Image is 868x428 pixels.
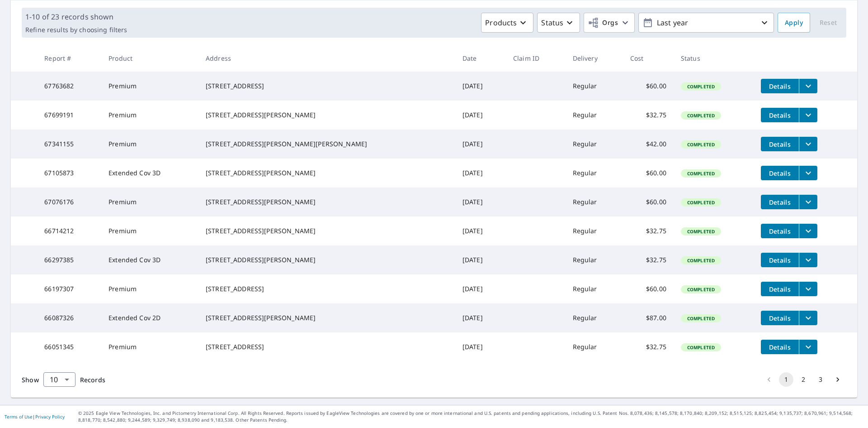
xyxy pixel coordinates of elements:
[799,195,817,209] button: filesDropdownBtn-67076176
[761,108,799,122] button: detailsBtn-67699191
[761,195,799,209] button: detailsBtn-67076176
[206,197,448,207] div: [STREET_ADDRESS][PERSON_NAME]
[101,332,198,361] td: Premium
[761,340,799,354] button: detailsBtn-66051345
[5,414,65,419] p: |
[566,130,623,159] td: Regular
[566,216,623,245] td: Regular
[796,372,811,387] button: Go to page 2
[638,13,774,33] button: Last year
[799,311,817,325] button: filesDropdownBtn-66087326
[623,274,674,303] td: $60.00
[101,216,198,245] td: Premium
[37,303,101,332] td: 66087326
[37,274,101,303] td: 66197307
[206,226,448,236] div: [STREET_ADDRESS][PERSON_NAME]
[766,343,793,351] span: Details
[455,101,506,130] td: [DATE]
[101,245,198,274] td: Extended Cov 3D
[799,166,817,180] button: filesDropdownBtn-67105873
[779,372,793,387] button: page 1
[566,159,623,188] td: Regular
[80,375,105,384] span: Records
[101,188,198,216] td: Premium
[682,83,720,90] span: Completed
[37,216,101,245] td: 66714212
[682,286,720,293] span: Completed
[766,314,793,322] span: Details
[5,414,33,420] a: Terms of Use
[588,17,618,29] span: Orgs
[830,372,845,387] button: Go to next page
[206,342,448,351] div: [STREET_ADDRESS]
[566,101,623,130] td: Regular
[37,332,101,361] td: 66051345
[37,101,101,130] td: 67699191
[566,303,623,332] td: Regular
[623,45,674,72] th: Cost
[206,255,448,264] div: [STREET_ADDRESS][PERSON_NAME]
[682,112,720,119] span: Completed
[206,313,448,322] div: [STREET_ADDRESS][PERSON_NAME]
[566,274,623,303] td: Regular
[22,375,39,384] span: Show
[813,372,828,387] button: Go to page 3
[37,45,101,72] th: Report #
[682,199,720,206] span: Completed
[101,101,198,130] td: Premium
[584,13,635,33] button: Orgs
[455,72,506,101] td: [DATE]
[37,130,101,159] td: 67341155
[101,130,198,159] td: Premium
[455,303,506,332] td: [DATE]
[682,228,720,235] span: Completed
[37,245,101,274] td: 66297385
[799,108,817,122] button: filesDropdownBtn-67699191
[25,26,127,34] p: Refine results by choosing filters
[455,245,506,274] td: [DATE]
[455,45,506,72] th: Date
[35,414,65,420] a: Privacy Policy
[78,410,863,423] p: © 2025 Eagle View Technologies, Inc. and Pictometry International Corp. All Rights Reserved. Repo...
[623,332,674,361] td: $32.75
[37,72,101,101] td: 67763682
[566,332,623,361] td: Regular
[566,188,623,216] td: Regular
[101,274,198,303] td: Premium
[206,284,448,293] div: [STREET_ADDRESS]
[455,332,506,361] td: [DATE]
[455,274,506,303] td: [DATE]
[101,45,198,72] th: Product
[566,45,623,72] th: Delivery
[485,17,517,28] p: Products
[566,245,623,274] td: Regular
[682,344,720,351] span: Completed
[37,188,101,216] td: 67076176
[761,311,799,325] button: detailsBtn-66087326
[799,137,817,151] button: filesDropdownBtn-67341155
[766,256,793,264] span: Details
[785,17,803,29] span: Apply
[566,72,623,101] td: Regular
[101,72,198,101] td: Premium
[766,198,793,207] span: Details
[623,159,674,188] td: $60.00
[455,130,506,159] td: [DATE]
[206,111,448,120] div: [STREET_ADDRESS][PERSON_NAME]
[206,168,448,178] div: [STREET_ADDRESS][PERSON_NAME]
[506,45,566,72] th: Claim ID
[541,17,563,28] p: Status
[37,159,101,188] td: 67105873
[761,79,799,93] button: detailsBtn-67763682
[766,140,793,149] span: Details
[799,224,817,238] button: filesDropdownBtn-66714212
[761,224,799,238] button: detailsBtn-66714212
[623,188,674,216] td: $60.00
[761,137,799,151] button: detailsBtn-67341155
[766,285,793,293] span: Details
[653,15,759,31] p: Last year
[766,169,793,178] span: Details
[760,372,846,387] nav: pagination navigation
[766,227,793,236] span: Details
[455,188,506,216] td: [DATE]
